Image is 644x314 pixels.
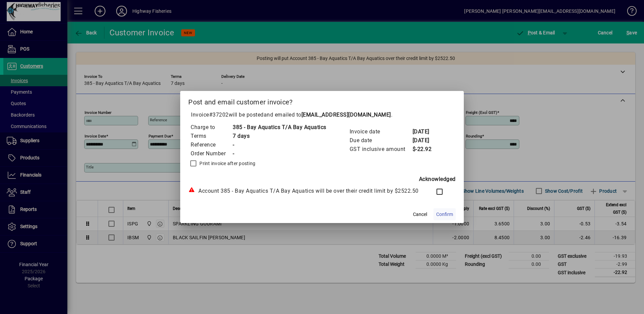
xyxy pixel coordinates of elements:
td: [DATE] [412,136,439,145]
h2: Post and email customer invoice? [180,91,464,111]
span: #37202 [209,112,229,118]
span: and emailed to [264,112,391,118]
label: Print invoice after posting [198,160,255,167]
td: [DATE] [412,127,439,136]
div: Account 385 - Bay Aquatics T/A Bay Aquatics will be over their credit limit by $2522.50 [188,187,423,195]
td: - [232,149,326,158]
td: Terms [190,132,232,140]
td: 385 - Bay Aquatics T/A Bay Aquatics [232,123,326,132]
span: Cancel [413,211,427,218]
td: Due date [349,136,412,145]
td: - [232,140,326,149]
td: Charge to [190,123,232,132]
td: 7 days [232,132,326,140]
td: Order Number [190,149,232,158]
td: Invoice date [349,127,412,136]
td: GST inclusive amount [349,145,412,154]
button: Confirm [433,208,456,220]
p: Invoice will be posted . [188,111,456,119]
div: Acknowledged [188,175,456,183]
button: Cancel [409,208,431,220]
td: Reference [190,140,232,149]
span: Confirm [436,211,453,218]
td: $-22.92 [412,145,439,154]
b: [EMAIL_ADDRESS][DOMAIN_NAME] [301,112,391,118]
